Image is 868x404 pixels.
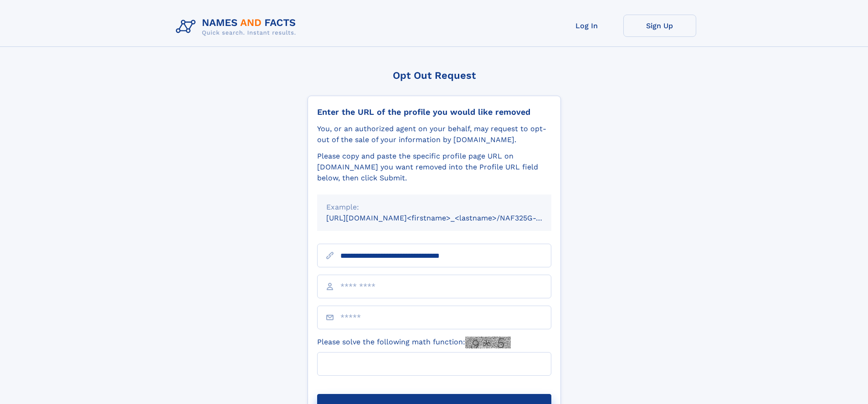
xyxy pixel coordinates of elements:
div: Please copy and paste the specific profile page URL on [DOMAIN_NAME] you want removed into the Pr... [317,151,551,184]
a: Log In [550,15,623,37]
label: Please solve the following math function: [317,337,511,348]
img: Logo Names and Facts [172,15,303,39]
a: Sign Up [623,15,696,37]
small: [URL][DOMAIN_NAME]<firstname>_<lastname>/NAF325G-xxxxxxxx [326,214,569,222]
div: Enter the URL of the profile you would like removed [317,107,551,117]
div: Opt Out Request [308,70,561,81]
div: You, or an authorized agent on your behalf, may request to opt-out of the sale of your informatio... [317,123,551,145]
div: Example: [326,202,542,213]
